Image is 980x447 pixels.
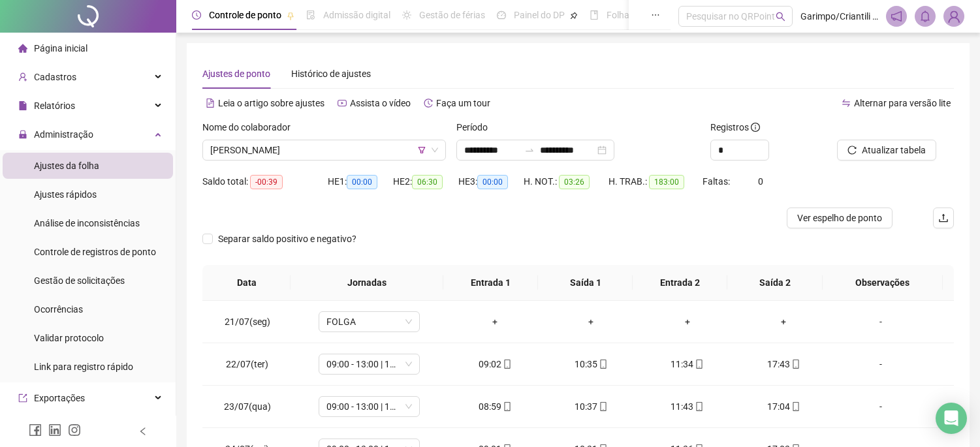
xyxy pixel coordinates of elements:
[412,175,443,189] span: 06:30
[291,265,443,301] th: Jornadas
[350,98,411,108] span: Assista o vídeo
[29,424,42,437] span: facebook
[609,174,703,189] div: H. TRAB.:
[34,333,104,343] span: Validar protocolo
[34,304,83,315] span: Ocorrências
[250,175,283,189] span: -00:39
[837,140,936,161] button: Atualizar tabela
[554,357,629,371] div: 10:35
[862,143,926,157] span: Atualizar tabela
[842,99,851,108] span: swap
[650,357,725,371] div: 11:34
[34,72,76,82] span: Cadastros
[225,316,270,327] span: 21/07(seg)
[287,12,294,20] span: pushpin
[34,189,97,200] span: Ajustes rápidos
[443,265,538,301] th: Entrada 1
[524,145,535,155] span: to
[419,10,485,20] span: Gestão de férias
[822,265,943,301] th: Observações
[650,399,725,414] div: 11:43
[538,265,633,301] th: Saída 1
[832,275,932,290] span: Observações
[209,10,281,20] span: Controle de ponto
[746,357,821,371] div: 17:43
[202,120,299,134] label: Nome do colaborador
[326,354,412,374] span: 09:00 - 13:00 | 14:00 - 17:00
[34,247,156,257] span: Controle de registros de ponto
[758,176,763,187] span: 0
[710,120,760,134] span: Registros
[18,393,27,403] span: export
[34,393,85,403] span: Exportações
[68,424,81,437] span: instagram
[790,360,800,369] span: mobile
[501,360,512,369] span: mobile
[393,174,458,189] div: HE 2:
[650,315,725,329] div: +
[18,44,27,53] span: home
[326,397,412,416] span: 09:00 - 13:00 | 14:00 - 17:00
[34,218,140,228] span: Análise de inconsistências
[524,174,609,189] div: H. NOT.:
[424,99,433,108] span: history
[703,176,732,187] span: Faltas:
[559,175,590,189] span: 03:26
[291,69,371,79] span: Histórico de ajustes
[787,208,893,228] button: Ver espelho de ponto
[570,12,578,20] span: pushpin
[842,399,919,414] div: -
[436,98,490,108] span: Faça um tour
[597,402,608,411] span: mobile
[501,402,512,411] span: mobile
[477,175,508,189] span: 00:00
[651,10,660,20] span: ellipsis
[693,402,704,411] span: mobile
[326,312,412,331] span: FOLGA
[727,265,822,301] th: Saída 2
[524,145,535,155] span: swap-right
[34,275,125,286] span: Gestão de solicitações
[18,72,27,82] span: user-add
[192,10,201,20] span: clock-circle
[328,174,393,189] div: HE 1:
[48,424,61,437] span: linkedin
[797,211,882,225] span: Ver espelho de ponto
[458,357,533,371] div: 09:02
[938,213,949,223] span: upload
[776,12,785,22] span: search
[458,174,524,189] div: HE 3:
[323,10,390,20] span: Admissão digital
[213,232,362,246] span: Separar saldo positivo e negativo?
[18,101,27,110] span: file
[226,359,268,369] span: 22/07(ter)
[693,360,704,369] span: mobile
[458,399,533,414] div: 08:59
[847,146,857,155] span: reload
[633,265,727,301] th: Entrada 2
[514,10,565,20] span: Painel do DP
[218,98,324,108] span: Leia o artigo sobre ajustes
[842,357,919,371] div: -
[431,146,439,154] span: down
[402,10,411,20] span: sun
[554,315,629,329] div: +
[854,98,951,108] span: Alternar para versão lite
[306,10,315,20] span: file-done
[751,123,760,132] span: info-circle
[138,427,148,436] span: left
[936,403,967,434] div: Open Intercom Messenger
[34,43,87,54] span: Página inicial
[206,99,215,108] span: file-text
[607,10,690,20] span: Folha de pagamento
[347,175,377,189] span: 00:00
[418,146,426,154] span: filter
[34,100,75,111] span: Relatórios
[458,315,533,329] div: +
[34,362,133,372] span: Link para registro rápido
[456,120,496,134] label: Período
[649,175,684,189] span: 183:00
[202,174,328,189] div: Saldo total:
[224,401,271,412] span: 23/07(qua)
[202,265,291,301] th: Data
